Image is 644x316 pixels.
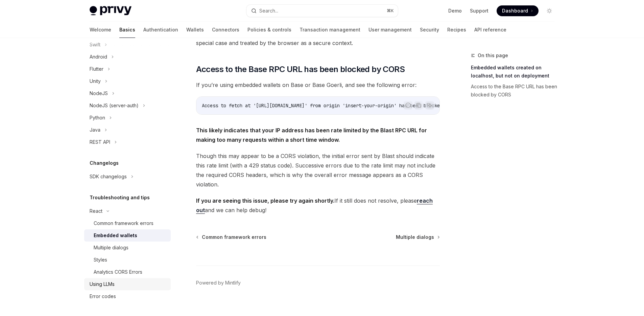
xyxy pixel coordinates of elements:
[186,22,204,38] a: Wallets
[212,22,239,38] a: Connectors
[425,101,434,110] button: Ask AI
[90,173,127,181] div: SDK changelogs
[90,138,110,146] div: REST API
[396,234,434,241] span: Multiple dialogs
[90,207,102,215] div: React
[497,5,539,16] a: Dashboard
[471,81,560,100] a: Access to the Base RPC URL has been blocked by CORS
[202,103,491,109] span: Access to fetch at '[URL][DOMAIN_NAME]' from origin 'insert-your-origin' has been blocked by CORS...
[84,217,171,229] a: Common framework errors
[143,22,178,38] a: Authentication
[396,234,439,241] a: Multiple dialogs
[90,22,111,38] a: Welcome
[90,101,139,110] div: NodeJS (server-auth)
[84,278,171,290] a: Using LLMs
[544,5,555,16] button: Toggle dark mode
[478,51,508,60] span: On this page
[470,7,488,14] a: Support
[196,151,440,189] span: Though this may appear to be a CORS violation, the initial error sent by Blast should indicate th...
[247,22,291,38] a: Policies & controls
[420,22,439,38] a: Security
[259,7,278,15] div: Search...
[84,290,171,302] a: Error codes
[474,22,506,38] a: API reference
[90,65,103,73] div: Flutter
[90,292,116,300] div: Error codes
[448,7,462,14] a: Demo
[196,196,440,215] span: If it still does not resolve, please and we can help debug!
[84,254,171,266] a: Styles
[196,64,405,75] span: Access to the Base RPC URL has been blocked by CORS
[90,126,100,134] div: Java
[404,101,412,110] button: Report incorrect code
[387,8,394,14] span: ⌘ K
[90,280,115,288] div: Using LLMs
[119,22,135,38] a: Basics
[502,7,528,14] span: Dashboard
[300,22,360,38] a: Transaction management
[94,219,153,227] div: Common framework errors
[90,114,105,122] div: Python
[94,268,142,276] div: Analytics CORS Errors
[246,5,398,17] button: Search...⌘K
[94,244,128,252] div: Multiple dialogs
[196,279,241,286] a: Powered by Mintlify
[90,194,150,202] h5: Troubleshooting and tips
[447,22,466,38] a: Recipes
[90,77,101,85] div: Unity
[197,234,266,241] a: Common framework errors
[84,266,171,278] a: Analytics CORS Errors
[90,6,132,16] img: light logo
[94,256,107,264] div: Styles
[84,242,171,254] a: Multiple dialogs
[196,197,334,204] strong: If you are seeing this issue, please try again shortly.
[90,53,107,61] div: Android
[90,159,119,167] h5: Changelogs
[94,231,137,240] div: Embedded wallets
[368,22,412,38] a: User management
[90,89,108,97] div: NodeJS
[84,229,171,242] a: Embedded wallets
[196,80,440,90] span: If you’re using embedded wallets on Base or Base Goerli, and see the following error:
[196,127,427,143] strong: This likely indicates that your IP address has been rate limited by the Blast RPC URL for making ...
[414,101,423,110] button: Copy the contents from the code block
[471,62,560,81] a: Embedded wallets created on localhost, but not on deployment
[202,234,266,241] span: Common framework errors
